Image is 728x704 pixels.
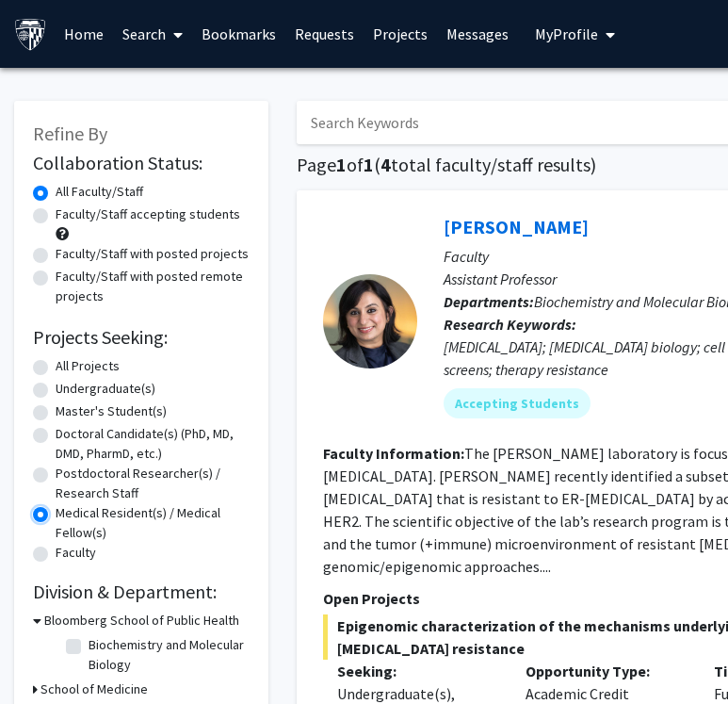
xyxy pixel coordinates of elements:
[56,379,155,399] label: Undergraduate(s)
[56,424,250,464] label: Doctoral Candidate(s) (PhD, MD, DMD, PharmD, etc.)
[56,503,250,543] label: Medical Resident(s) / Medical Fellow(s)
[113,1,192,67] a: Search
[336,153,347,176] span: 1
[40,679,148,699] h3: School of Medicine
[55,1,113,67] a: Home
[14,18,47,51] img: Johns Hopkins University Logo
[14,619,80,690] iframe: Chat
[364,153,374,176] span: 1
[56,401,167,421] label: Master's Student(s)
[33,152,250,174] h2: Collaboration Status:
[33,326,250,349] h2: Projects Seeking:
[437,1,518,67] a: Messages
[192,1,285,67] a: Bookmarks
[444,292,534,311] b: Departments:
[444,215,589,238] a: [PERSON_NAME]
[33,122,107,145] span: Refine By
[444,388,590,418] mat-chip: Accepting Students
[33,581,250,603] h2: Division & Department:
[380,153,391,176] span: 4
[56,267,250,306] label: Faculty/Staff with posted remote projects
[89,635,245,675] label: Biochemistry and Molecular Biology
[337,660,497,682] p: Seeking:
[56,464,250,503] label: Postdoctoral Researcher(s) / Research Staff
[56,182,143,202] label: All Faculty/Staff
[285,1,364,67] a: Requests
[444,315,576,334] b: Research Keywords:
[44,611,239,630] h3: Bloomberg School of Public Health
[56,205,240,224] label: Faculty/Staff accepting students
[364,1,437,67] a: Projects
[56,543,96,563] label: Faculty
[56,356,120,376] label: All Projects
[535,25,598,43] span: My Profile
[56,244,249,264] label: Faculty/Staff with posted projects
[323,444,464,463] b: Faculty Information:
[526,660,686,682] p: Opportunity Type:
